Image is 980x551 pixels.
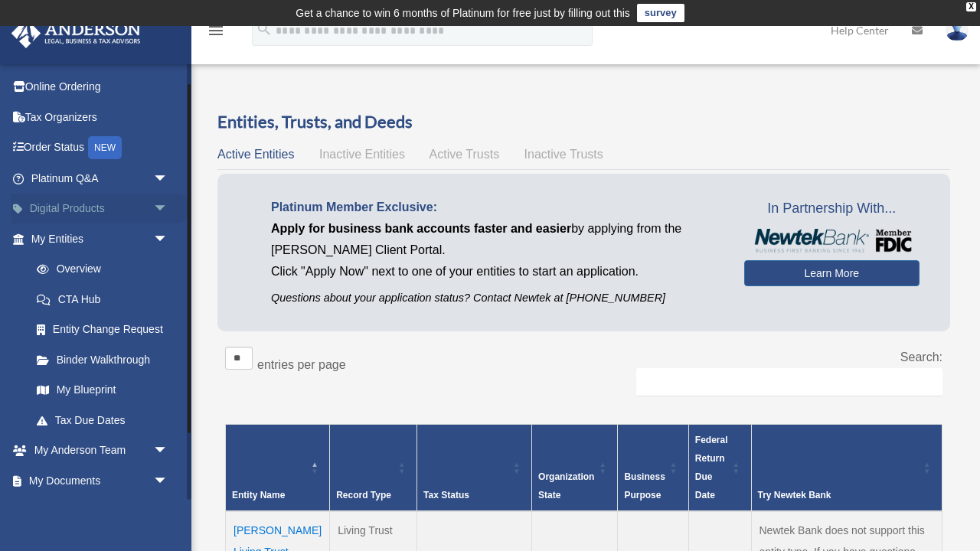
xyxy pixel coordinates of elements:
[257,358,346,371] label: entries per page
[226,425,330,512] th: Entity Name: Activate to invert sorting
[11,163,191,194] a: Platinum Q&Aarrow_drop_down
[232,490,285,500] span: Entity Name
[217,110,950,134] h3: Entities, Trusts, and Deeds
[538,471,594,500] span: Organization State
[423,490,469,500] span: Tax Status
[688,425,751,512] th: Federal Return Due Date: Activate to sort
[532,425,618,512] th: Organization State: Activate to sort
[11,132,191,164] a: Order StatusNEW
[296,4,630,22] div: Get a chance to win 6 months of Platinum for free just by filling out this
[271,197,721,218] p: Platinum Member Exclusive:
[88,136,122,159] div: NEW
[758,486,920,504] div: Try Newtek Bank
[966,2,976,11] div: close
[624,471,665,500] span: Business Purpose
[207,21,225,40] i: menu
[695,435,728,500] span: Federal Return Due Date
[256,21,273,37] i: search
[744,260,920,286] a: Learn More
[217,148,294,161] span: Active Entities
[271,218,721,261] p: by applying from the [PERSON_NAME] Client Portal.
[11,194,191,224] a: Digital Productsarrow_drop_down
[524,148,603,161] span: Inactive Trusts
[751,425,942,512] th: Try Newtek Bank : Activate to sort
[21,344,184,375] a: Binder Walkthrough
[271,222,571,235] span: Apply for business bank accounts faster and easier
[744,197,920,221] span: In Partnership With...
[11,102,191,132] a: Tax Organizers
[21,315,184,345] a: Entity Change Request
[21,405,184,435] a: Tax Due Dates
[153,465,184,497] span: arrow_drop_down
[417,425,532,512] th: Tax Status: Activate to sort
[207,27,225,40] a: menu
[271,289,721,308] p: Questions about your application status? Contact Newtek at [PHONE_NUMBER]
[21,375,184,406] a: My Blueprint
[21,284,184,315] a: CTA Hub
[21,254,176,285] a: Overview
[900,350,942,364] label: Search:
[319,148,405,161] span: Inactive Entities
[153,163,184,194] span: arrow_drop_down
[11,223,184,254] a: My Entitiesarrow_drop_down
[7,18,145,48] img: Anderson Advisors Platinum Portal
[946,19,969,41] img: User Pic
[153,223,184,255] span: arrow_drop_down
[336,490,391,500] span: Record Type
[271,261,721,282] p: Click "Apply Now" next to one of your entities to start an application.
[11,72,191,103] a: Online Ordering
[637,4,684,22] a: survey
[153,435,184,467] span: arrow_drop_down
[11,465,191,496] a: My Documentsarrow_drop_down
[11,496,191,527] a: Online Learningarrow_drop_down
[153,194,184,225] span: arrow_drop_down
[752,229,912,253] img: NewtekBankLogoSM.png
[153,496,184,527] span: arrow_drop_down
[618,425,688,512] th: Business Purpose: Activate to sort
[11,435,191,466] a: My Anderson Teamarrow_drop_down
[330,425,417,512] th: Record Type: Activate to sort
[430,148,500,161] span: Active Trusts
